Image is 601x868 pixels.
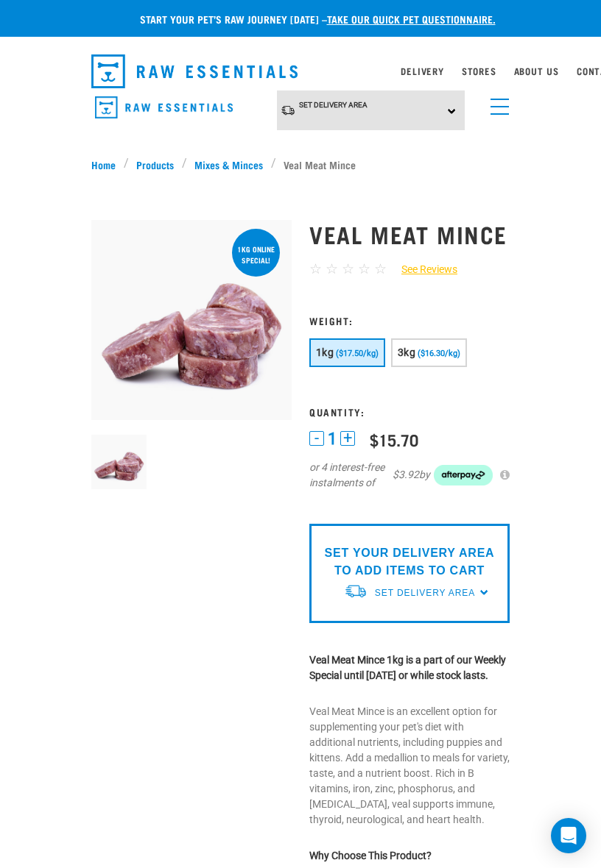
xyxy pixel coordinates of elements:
[309,431,324,446] button: -
[342,260,354,277] span: ☆
[187,157,271,172] a: Mixes & Minces
[401,68,443,74] a: Delivery
[309,315,510,326] h3: Weight:
[320,544,499,580] p: SET YOUR DELIVERY AREA TO ADD ITEMS TO CART
[327,16,496,21] a: take our quick pet questionnaire.
[309,406,510,417] h3: Quantity:
[299,101,368,109] span: Set Delivery Area
[344,583,368,599] img: van-moving.png
[95,96,233,119] img: Raw Essentials Logo
[391,338,467,367] button: 3kg ($16.30/kg)
[374,260,387,277] span: ☆
[375,588,475,598] span: Set Delivery Area
[434,465,493,485] img: Afterpay
[309,704,510,828] p: Veal Meat Mince is an excellent option for supplementing your pet's diet with additional nutrient...
[281,104,295,116] img: van-moving.png
[387,262,457,277] a: See Reviews
[309,460,510,491] div: or 4 interest-free instalments of by
[328,431,337,447] span: 1
[309,338,385,367] button: 1kg ($17.50/kg)
[91,54,298,88] img: Raw Essentials Logo
[398,346,415,358] span: 3kg
[309,221,510,247] h1: Veal Meat Mince
[551,818,586,853] div: Open Intercom Messenger
[336,349,379,358] span: ($17.50/kg)
[129,157,182,172] a: Products
[514,68,559,74] a: About Us
[309,654,506,681] strong: Veal Meat Mince 1kg is a part of our Weekly Special until [DATE] or while stock lasts.
[91,157,510,172] nav: breadcrumbs
[316,346,334,358] span: 1kg
[393,467,419,483] span: $3.92
[309,850,432,861] strong: Why Choose This Product?
[418,349,460,358] span: ($16.30/kg)
[358,260,370,277] span: ☆
[80,49,521,94] nav: dropdown navigation
[326,260,338,277] span: ☆
[91,435,147,490] img: 1160 Veal Meat Mince Medallions 01
[483,90,510,116] a: menu
[370,430,418,449] div: $15.70
[91,220,292,420] img: 1160 Veal Meat Mince Medallions 01
[462,68,496,74] a: Stores
[340,431,355,446] button: +
[91,157,124,172] a: Home
[309,260,322,277] span: ☆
